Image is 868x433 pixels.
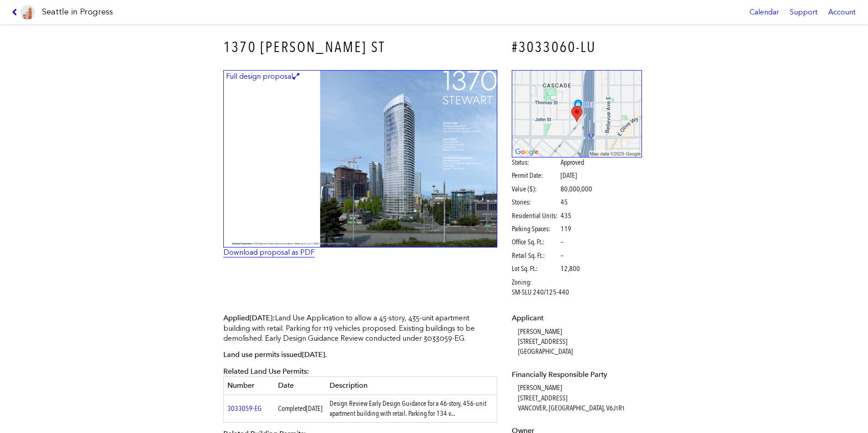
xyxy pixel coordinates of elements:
[561,237,563,247] span: –
[561,224,571,234] span: 119
[306,404,322,413] span: [DATE]
[512,157,559,167] span: Status:
[561,197,568,207] span: 45
[326,377,497,395] th: Description
[274,377,326,395] th: Date
[561,251,563,261] span: –
[512,313,642,323] dt: Applicant
[512,277,559,287] span: Zoning:
[512,211,559,221] span: Residential Units:
[227,404,262,413] a: 3033059-EG
[512,184,559,194] span: Value ($):
[561,211,571,221] span: 435
[512,370,642,380] dt: Financially Responsible Party
[518,327,642,357] dd: [PERSON_NAME] [STREET_ADDRESS] [GEOGRAPHIC_DATA]
[223,248,315,257] a: Download proposal as PDF
[512,237,559,247] span: Office Sq. Ft.:
[223,313,497,343] p: Land Use Application to allow a 45-story, 435-unit apartment building with retail. Parking for 11...
[512,251,559,261] span: Retail Sq. Ft.:
[225,71,301,81] figcaption: Full design proposal
[561,157,584,167] span: Approved
[518,383,642,413] dd: [PERSON_NAME] [STREET_ADDRESS] VANCOVER, [GEOGRAPHIC_DATA], V6J1R1
[223,314,275,322] span: Applied :
[223,367,309,376] span: Related Land Use Permits:
[561,184,592,194] span: 80,000,000
[302,350,325,359] span: [DATE]
[223,70,497,248] img: 1.jpg
[223,350,497,360] p: Land use permits issued .
[561,264,580,274] span: 12,800
[512,70,642,157] img: staticmap
[20,5,35,19] img: favicon-96x96.png
[223,70,497,248] a: Full design proposal
[326,395,497,423] td: Design Review Early Design Guidance for a 46-story, 456-unit apartment building with retail. Park...
[274,395,326,423] td: Completed
[223,37,497,57] h3: 1370 [PERSON_NAME] ST
[512,171,559,181] span: Permit Date:
[42,6,113,18] h1: Seattle in Progress
[561,171,577,180] span: [DATE]
[512,37,642,57] h4: #3033060-LU
[512,224,559,234] span: Parking Spaces:
[224,377,274,395] th: Number
[250,314,273,322] span: [DATE]
[512,197,559,207] span: Stories:
[512,264,559,274] span: Lot Sq. Ft.:
[512,287,569,297] span: SM-SLU 240/125-440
